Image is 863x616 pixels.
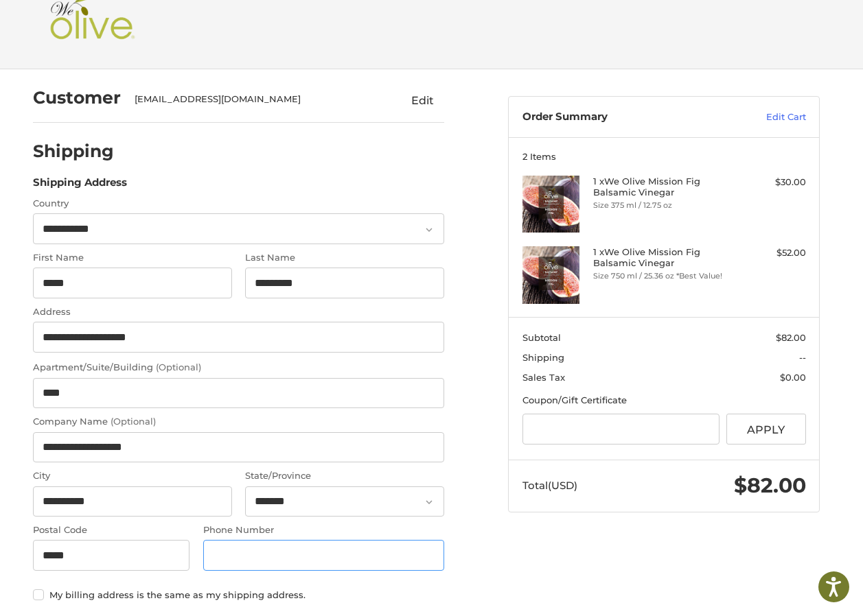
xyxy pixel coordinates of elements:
legend: Shipping Address [33,175,127,197]
div: Coupon/Gift Certificate [522,394,806,407]
span: $82.00 [776,332,806,343]
small: (Optional) [111,416,156,427]
h3: 2 Items [522,151,806,162]
label: Company Name [33,415,444,429]
span: Subtotal [522,332,561,343]
h3: Order Summary [522,110,715,124]
h2: Customer [33,87,121,108]
h4: 1 x We Olive Mission Fig Balsamic Vinegar [593,246,732,269]
label: Postal Code [33,523,189,537]
h4: 1 x We Olive Mission Fig Balsamic Vinegar [593,176,732,198]
label: My billing address is the same as my shipping address. [33,589,444,600]
span: Total (USD) [522,479,577,492]
div: $30.00 [735,176,805,189]
label: Apartment/Suite/Building [33,361,444,375]
button: Edit [400,89,444,111]
span: $82.00 [734,473,806,498]
input: Gift Certificate or Coupon Code [522,414,720,445]
h2: Shipping [33,141,114,162]
button: Apply [726,414,806,445]
div: $52.00 [735,246,805,260]
div: [EMAIL_ADDRESS][DOMAIN_NAME] [135,93,374,106]
label: City [33,469,232,483]
span: -- [799,352,806,363]
button: Open LiveChat chat widget [158,18,174,34]
li: Size 375 ml / 12.75 oz [593,200,732,211]
span: Sales Tax [522,372,565,383]
span: $0.00 [780,372,806,383]
p: We're away right now. Please check back later! [19,21,155,32]
label: Address [33,305,444,319]
a: Edit Cart [715,110,806,124]
span: Shipping [522,352,564,363]
small: (Optional) [156,362,201,372]
label: Last Name [245,251,444,265]
li: Size 750 ml / 25.36 oz *Best Value! [593,270,732,282]
label: State/Province [245,469,444,483]
label: Country [33,197,444,211]
label: First Name [33,251,232,265]
label: Phone Number [203,523,445,537]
